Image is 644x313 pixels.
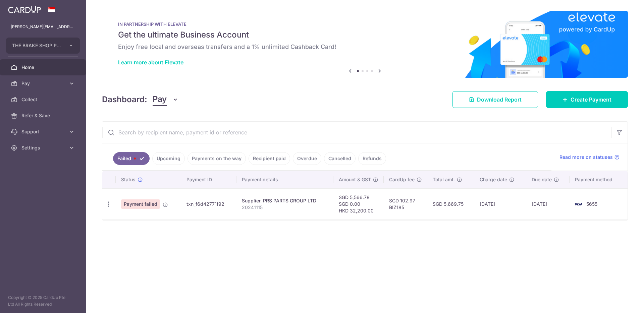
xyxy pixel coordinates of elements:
p: IN PARTNERSHIP WITH ELEVATE [118,21,612,27]
p: [PERSON_NAME][EMAIL_ADDRESS][PERSON_NAME][DOMAIN_NAME] [11,23,75,30]
button: THE BRAKE SHOP PTE. LTD. [6,38,80,54]
span: CardUp fee [389,176,415,183]
td: SGD 102.97 BIZ185 [384,188,427,220]
span: Due date [532,176,552,183]
span: Download Report [477,96,522,104]
th: Payment details [236,171,333,188]
a: Failed [113,152,150,165]
div: Supplier. PRS PARTS GROUP LTD [242,197,328,204]
a: Refunds [358,152,386,165]
span: Status [121,176,136,183]
span: THE BRAKE SHOP PTE. LTD. [12,42,62,49]
button: Pay [153,93,178,106]
h6: Enjoy free local and overseas transfers and a 1% unlimited Cashback Card! [118,43,612,51]
span: Settings [21,144,66,151]
a: Recipient paid [249,152,290,165]
th: Payment method [570,171,628,188]
span: Support [21,128,66,135]
span: Pay [21,80,66,87]
span: Total amt. [433,176,455,183]
img: Bank Card [572,200,585,208]
span: Payment failed [121,199,160,209]
a: Learn more about Elevate [118,59,183,66]
span: Create Payment [571,96,611,104]
span: Read more on statuses [559,154,613,161]
a: Overdue [293,152,321,165]
a: Cancelled [324,152,356,165]
img: Renovation banner [102,11,628,78]
img: CardUp [8,5,41,13]
span: Collect [21,96,66,103]
td: [DATE] [474,188,526,220]
td: SGD 5,669.75 [427,188,475,220]
span: Charge date [480,176,507,183]
span: Home [21,64,66,71]
span: Amount & GST [339,176,371,183]
span: Refer & Save [21,112,66,119]
th: Payment ID [181,171,236,188]
input: Search by recipient name, payment id or reference [102,122,611,143]
td: txn_f6d42771f92 [181,188,236,220]
td: SGD 5,566.78 SGD 0.00 HKD 32,200.00 [333,188,384,220]
a: Read more on statuses [559,154,620,161]
span: 5655 [586,201,597,207]
h4: Dashboard: [102,93,147,106]
a: Create Payment [546,91,628,108]
span: Pay [153,93,167,106]
h5: Get the ultimate Business Account [118,29,612,40]
a: Upcoming [152,152,185,165]
a: Payments on the way [187,152,246,165]
p: 20241115 [242,204,328,211]
td: [DATE] [526,188,570,220]
a: Download Report [452,91,538,108]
